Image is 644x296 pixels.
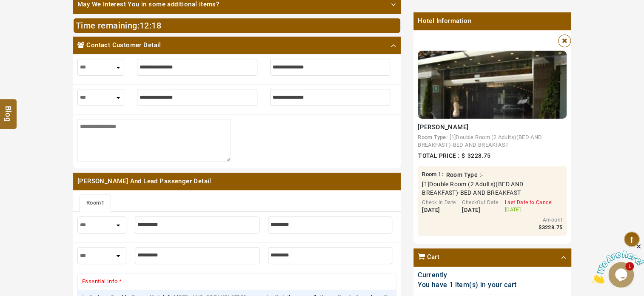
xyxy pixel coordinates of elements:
[462,207,498,215] div: [DATE]
[462,153,465,159] span: $
[539,224,541,231] span: $
[422,180,562,197] span: [1]Double Room (2 Adults)(BED AND BREAKFAST)-BED AND BREAKFAST
[504,199,553,207] div: Last Date to Cancel
[418,123,468,131] span: [PERSON_NAME]
[418,271,516,289] span: Currently You have 1 item(s) in your cart
[520,216,562,224] div: Amount
[101,199,104,206] span: 1
[422,207,456,215] div: [DATE]
[151,20,161,31] span: 18
[438,171,441,178] span: 1
[422,171,443,179] span: :
[418,153,459,159] span: Total Price :
[418,51,567,119] img: f6e186c31b2ee60bcedba4bf8a9274dc50213b52.jpeg
[140,20,161,31] span: :
[422,199,456,207] div: Check In Date
[3,106,14,113] span: Blog
[76,20,140,31] span: Time remaining:
[504,207,553,214] div: [DATE]
[413,13,571,30] span: Hotel Information
[73,173,401,190] span: [PERSON_NAME] And Lead Passenger Detail
[78,273,396,290] div: Essential Info *
[418,134,447,140] b: Room Type:
[591,243,644,283] iframe: chat widget
[541,224,562,231] span: 3228.75
[467,153,491,159] span: 3228.75
[418,134,542,148] a: [1]Double Room (2 Adults)(BED AND BREAKFAST)-BED AND BREAKFAST
[422,171,437,178] span: Room
[446,172,483,179] b: Room Type :-
[80,194,111,212] a: Room
[86,41,161,50] span: Contact Customer Detail
[462,199,498,207] div: CheckOut Date
[140,20,149,31] span: 12
[427,253,439,262] span: Cart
